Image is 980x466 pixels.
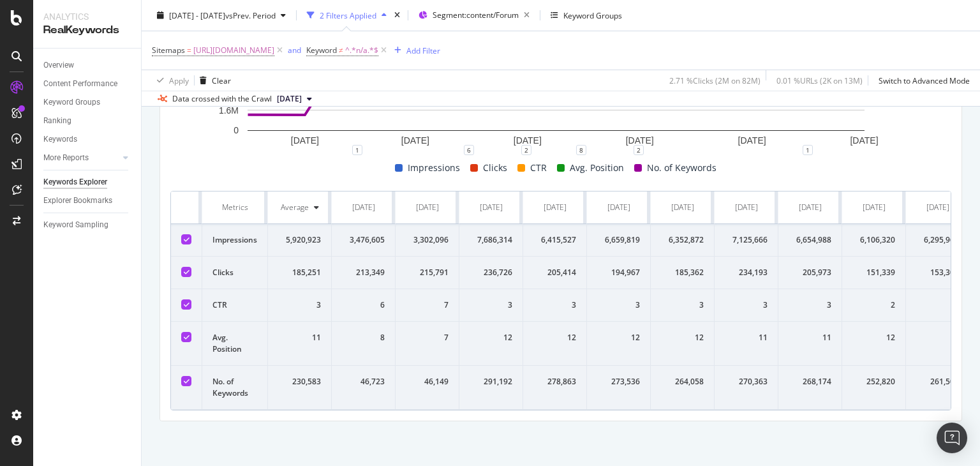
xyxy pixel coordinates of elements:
[916,376,959,387] div: 261,500
[406,45,440,56] div: Add Filter
[464,145,474,155] div: 6
[169,75,189,86] div: Apply
[852,234,895,246] div: 6,106,320
[470,376,512,387] div: 291,192
[926,202,949,213] div: [DATE]
[544,202,567,213] div: [DATE]
[533,332,576,343] div: 12
[789,234,831,246] div: 6,654,988
[43,151,119,165] a: More Reports
[576,145,586,155] div: 8
[597,267,640,278] div: 194,967
[470,299,512,311] div: 3
[43,114,132,128] a: Ranking
[863,202,886,213] div: [DATE]
[661,299,704,311] div: 3
[43,96,100,109] div: Keyword Groups
[570,160,624,176] span: Avg. Position
[278,376,321,387] div: 230,583
[43,59,132,72] a: Overview
[342,299,385,311] div: 6
[43,218,108,232] div: Keyword Sampling
[278,234,321,246] div: 5,920,923
[803,145,813,155] div: 1
[43,10,131,23] div: Analytics
[43,133,77,146] div: Keywords
[735,202,758,213] div: [DATE]
[278,299,321,311] div: 3
[272,91,317,107] button: [DATE]
[302,5,392,26] button: 2 Filters Applied
[789,332,831,343] div: 11
[850,135,878,146] text: [DATE]
[789,267,831,278] div: 205,973
[288,44,301,56] button: and
[152,5,291,26] button: [DATE] - [DATE]vsPrev. Period
[43,23,131,38] div: RealKeywords
[480,202,503,213] div: [DATE]
[339,45,343,56] span: ≠
[916,332,959,343] div: 13
[187,45,191,56] span: =
[416,202,439,213] div: [DATE]
[852,332,895,343] div: 12
[225,10,276,20] span: vs Prev. Period
[669,75,761,86] div: 2.71 % Clicks ( 2M on 82M )
[530,160,547,176] span: CTR
[661,234,704,246] div: 6,352,872
[291,135,319,146] text: [DATE]
[916,299,959,311] div: 2
[607,202,630,213] div: [DATE]
[852,267,895,278] div: 151,339
[234,126,239,136] text: 0
[873,70,970,91] button: Switch to Advanced Mode
[320,10,376,20] div: 2 Filters Applied
[352,145,362,155] div: 1
[725,267,768,278] div: 234,193
[789,299,831,311] div: 3
[738,135,766,146] text: [DATE]
[514,135,542,146] text: [DATE]
[546,5,627,26] button: Keyword Groups
[352,202,375,213] div: [DATE]
[43,133,132,146] a: Keywords
[172,93,272,105] div: Data crossed with the Crawl
[916,267,959,278] div: 153,304
[563,10,622,20] div: Keyword Groups
[342,234,385,246] div: 3,476,605
[43,176,107,189] div: Keywords Explorer
[406,234,449,246] div: 3,302,096
[789,376,831,387] div: 268,174
[43,96,132,109] a: Keyword Groups
[634,145,644,155] div: 2
[647,160,716,176] span: No. of Keywords
[597,234,640,246] div: 6,659,819
[852,299,895,311] div: 2
[725,332,768,343] div: 11
[152,70,189,91] button: Apply
[597,332,640,343] div: 12
[671,202,694,213] div: [DATE]
[202,224,268,257] td: Impressions
[278,267,321,278] div: 185,251
[202,257,268,289] td: Clicks
[661,332,704,343] div: 12
[43,77,117,91] div: Content Performance
[202,322,268,366] td: Avg. Position
[937,423,967,453] div: Open Intercom Messenger
[483,160,507,176] span: Clicks
[169,10,225,20] span: [DATE] - [DATE]
[852,376,895,387] div: 252,820
[195,70,231,91] button: Clear
[406,267,449,278] div: 215,791
[43,77,132,91] a: Content Performance
[202,289,268,322] td: CTR
[661,376,704,387] div: 264,058
[43,114,71,128] div: Ranking
[661,267,704,278] div: 185,362
[43,176,132,189] a: Keywords Explorer
[401,135,429,146] text: [DATE]
[597,376,640,387] div: 273,536
[470,267,512,278] div: 236,726
[408,160,460,176] span: Impressions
